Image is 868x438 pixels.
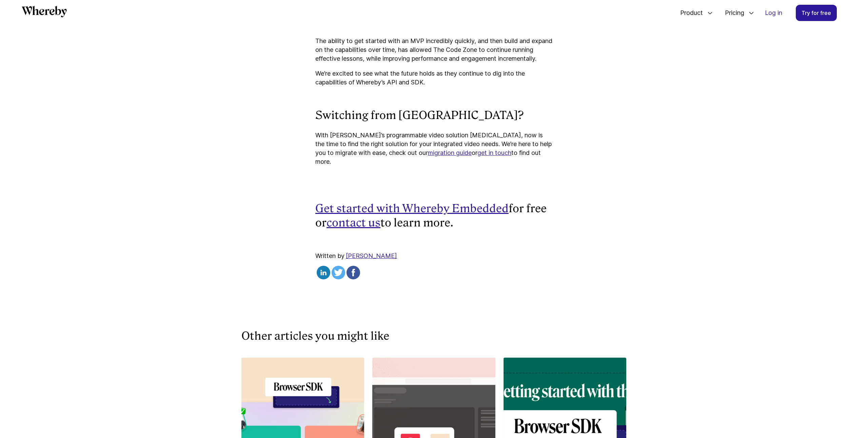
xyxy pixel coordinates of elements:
[796,5,837,21] a: Try for free
[315,69,553,87] p: We’re excited to see what the future holds as they continue to dig into the capabilities of Where...
[315,252,553,282] div: Written by
[315,37,553,63] p: The ability to get started with an MVP incredibly quickly, and then build and expand on the capab...
[477,149,511,156] a: get in touch
[315,188,553,230] h3: for free or to learn more.
[327,216,380,229] a: contact us
[241,328,627,344] h3: Other articles you might like
[718,2,746,24] span: Pricing
[347,266,360,279] img: facebook
[315,202,509,215] a: Get started with Whereby Embedded
[22,6,67,20] a: Whereby
[428,149,472,156] a: migration guide
[315,131,553,166] p: With [PERSON_NAME]’s programmable video solution [MEDICAL_DATA], now is the time to find the righ...
[315,108,553,123] h3: Switching from [GEOGRAPHIC_DATA]?
[673,2,705,24] span: Product
[317,266,330,279] img: linkedin
[346,252,397,259] a: [PERSON_NAME]
[22,6,67,17] svg: Whereby
[332,266,345,279] img: twitter
[759,5,788,21] a: Log in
